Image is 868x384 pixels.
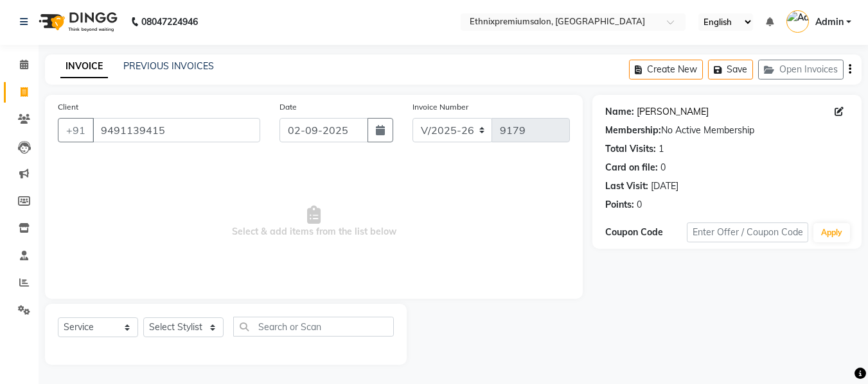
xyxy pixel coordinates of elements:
[637,198,642,212] div: 0
[605,124,849,137] div: No Active Membership
[605,179,648,193] div: Last Visit:
[123,60,214,72] a: PREVIOUS INVOICES
[93,118,260,142] input: Search by Name/Mobile/Email/Code
[605,226,686,239] div: Coupon Code
[629,60,703,79] button: Create New
[651,179,678,193] div: [DATE]
[141,4,198,40] b: 08047224946
[605,124,661,137] div: Membership:
[605,142,656,156] div: Total Visits:
[279,101,297,113] label: Date
[687,222,808,242] input: Enter Offer / Coupon Code
[758,60,844,79] button: Open Invoices
[233,317,394,337] input: Search or Scan
[60,55,108,78] a: INVOICE
[786,10,809,33] img: Admin
[605,161,658,174] div: Card on file:
[605,105,634,119] div: Name:
[33,4,121,40] img: logo
[660,161,666,174] div: 0
[58,101,78,113] label: Client
[659,142,664,156] div: 1
[815,15,844,29] span: Admin
[58,158,570,286] span: Select & add items from the list below
[708,60,753,79] button: Save
[605,198,634,212] div: Points:
[813,223,850,242] button: Apply
[412,101,468,113] label: Invoice Number
[637,105,709,119] a: [PERSON_NAME]
[58,118,94,142] button: +91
